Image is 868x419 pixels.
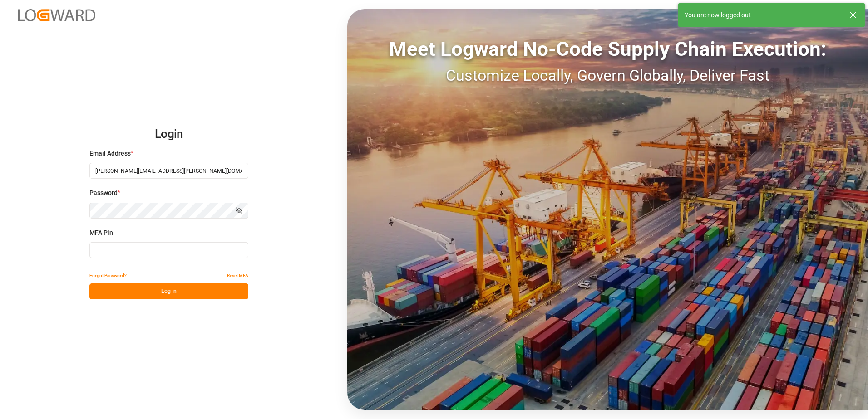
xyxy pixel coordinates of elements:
[89,188,118,198] span: Password
[89,120,248,149] h2: Login
[89,149,131,158] span: Email Address
[347,64,868,87] div: Customize Locally, Govern Globally, Deliver Fast
[89,163,248,179] input: Enter your email
[685,10,841,20] div: You are now logged out
[89,283,248,299] button: Log In
[18,9,95,21] img: Logward_new_orange.png
[89,228,113,238] span: MFA Pin
[347,34,868,64] div: Meet Logward No-Code Supply Chain Execution:
[227,268,248,283] button: Reset MFA
[89,268,127,283] button: Forgot Password?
